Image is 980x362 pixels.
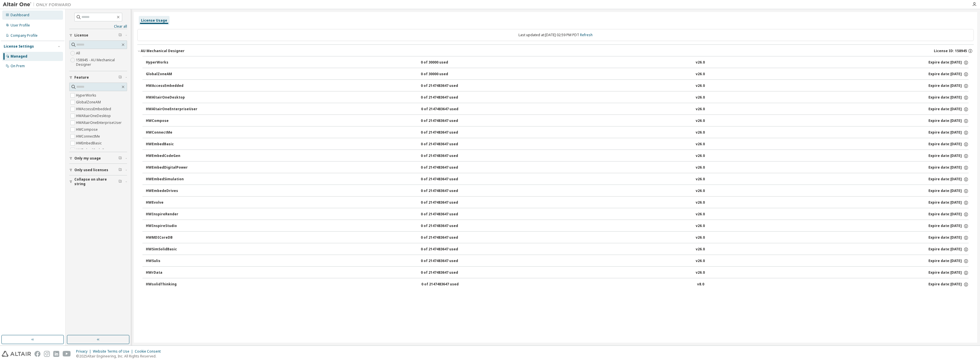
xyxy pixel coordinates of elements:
div: HWMDICoreDB [146,235,197,240]
div: HWEmbedBasic [146,142,197,147]
div: License Settings [4,44,34,49]
div: Expire date: [DATE] [928,282,969,287]
span: Only my usage [74,156,101,161]
div: Expire date: [DATE] [928,212,969,217]
img: youtube.svg [63,351,71,357]
div: 0 of 2147483647 used [421,83,472,89]
div: 0 of 30000 used [421,60,472,65]
div: v26.0 [696,177,705,182]
div: Expire date: [DATE] [928,270,969,275]
div: License Usage [141,18,167,23]
label: HWAltairOneEnterpriseUser [76,119,123,126]
div: 0 of 2147483647 used [421,235,472,240]
img: linkedin.svg [53,351,59,357]
div: HWrData [146,270,197,275]
div: 0 of 2147483647 used [421,224,472,229]
button: HWEmbedDigitalPower0 of 2147483647 usedv26.0Expire date:[DATE] [146,161,969,174]
div: Expire date: [DATE] [928,107,969,112]
div: Website Terms of Use [93,349,135,354]
div: Privacy [76,349,93,354]
div: 0 of 2147483647 used [421,247,472,252]
div: Expire date: [DATE] [928,259,969,264]
div: 0 of 2147483647 used [421,130,472,135]
button: Only my usage [69,152,127,165]
div: Expire date: [DATE] [928,83,969,89]
span: Clear filter [119,75,122,80]
span: Clear filter [119,156,122,161]
label: GlobalZoneAM [76,99,102,106]
label: HWCompose [76,126,99,133]
div: HWEmbedCodeGen [146,154,197,159]
div: Expire date: [DATE] [928,154,969,159]
div: Expire date: [DATE] [928,118,969,124]
div: v26.0 [696,107,705,112]
span: License [74,33,88,38]
div: v26.0 [696,165,705,170]
div: AU Mechanical Designer [141,49,185,53]
a: Refresh [580,32,593,37]
button: HWrData0 of 2147483647 usedv26.0Expire date:[DATE] [146,267,969,279]
div: v26.0 [696,247,705,252]
div: 0 of 2147483647 used [421,95,472,100]
div: 0 of 2147483647 used [421,200,472,205]
div: HWEvolve [146,200,197,205]
button: HWSulis0 of 2147483647 usedv26.0Expire date:[DATE] [146,255,969,267]
label: All [76,50,81,57]
div: HWAltairOneEnterpriseUser [146,107,197,112]
label: HWEmbedCodeGen [76,147,109,154]
div: Dashboard [11,13,29,17]
div: HWEmbedeDrives [146,189,197,194]
label: HyperWorks [76,92,97,99]
button: HWInspireRender0 of 2147483647 usedv26.0Expire date:[DATE] [146,208,969,221]
div: Expire date: [DATE] [928,130,969,135]
div: Expire date: [DATE] [928,60,969,65]
div: HWInspireStudio [146,224,197,229]
div: GlobalZoneAM [146,72,197,77]
span: Clear filter [119,168,122,172]
span: Collapse on share string [74,177,119,186]
button: HWEmbedBasic0 of 2147483647 usedv26.0Expire date:[DATE] [146,138,969,151]
div: Expire date: [DATE] [928,95,969,100]
div: Expire date: [DATE] [928,235,969,240]
div: 0 of 2147483647 used [421,212,472,217]
button: HWCompose0 of 2147483647 usedv26.0Expire date:[DATE] [146,115,969,127]
div: v26.0 [696,200,705,205]
div: Expire date: [DATE] [928,72,969,77]
div: v26.0 [696,60,705,65]
div: Expire date: [DATE] [928,247,969,252]
div: 0 of 2147483647 used [421,107,472,112]
span: Clear filter [119,179,122,184]
span: Only used licenses [74,168,108,172]
span: License ID: 158945 [934,49,967,53]
div: v26.0 [696,142,705,147]
button: HWInspireStudio0 of 2147483647 usedv26.0Expire date:[DATE] [146,220,969,232]
div: Expire date: [DATE] [928,165,969,170]
button: HWEmbedeDrives0 of 2147483647 usedv26.0Expire date:[DATE] [146,185,969,197]
button: HWSimSolidBasic0 of 2147483647 usedv26.0Expire date:[DATE] [146,243,969,256]
div: 0 of 2147483647 used [421,165,472,170]
button: HWsolidThinking0 of 2147483647 usedv8.0Expire date:[DATE] [146,278,969,291]
div: 0 of 2147483647 used [421,118,472,124]
button: Collapse on share string [69,175,127,188]
div: 0 of 2147483647 used [421,282,473,287]
div: Cookie Consent [135,349,164,354]
div: v26.0 [696,118,705,124]
button: HyperWorks0 of 30000 usedv26.0Expire date:[DATE] [146,56,969,69]
div: HWsolidThinking [146,282,197,287]
div: 0 of 2147483647 used [421,142,472,147]
div: v26.0 [696,189,705,194]
div: v26.0 [696,212,705,217]
button: HWAccessEmbedded0 of 2147483647 usedv26.0Expire date:[DATE] [146,80,969,92]
button: License [69,29,127,42]
div: HWCompose [146,118,197,124]
label: HWAccessEmbedded [76,106,112,113]
div: HyperWorks [146,60,197,65]
div: v26.0 [696,154,705,159]
label: 158945 - AU Mechanical Designer [76,57,127,68]
div: 0 of 2147483647 used [421,177,472,182]
div: Managed [11,54,27,59]
div: On Prem [11,64,25,68]
a: Clear all [69,24,127,29]
p: © 2025 Altair Engineering, Inc. All Rights Reserved. [76,354,164,359]
div: v26.0 [696,270,705,275]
